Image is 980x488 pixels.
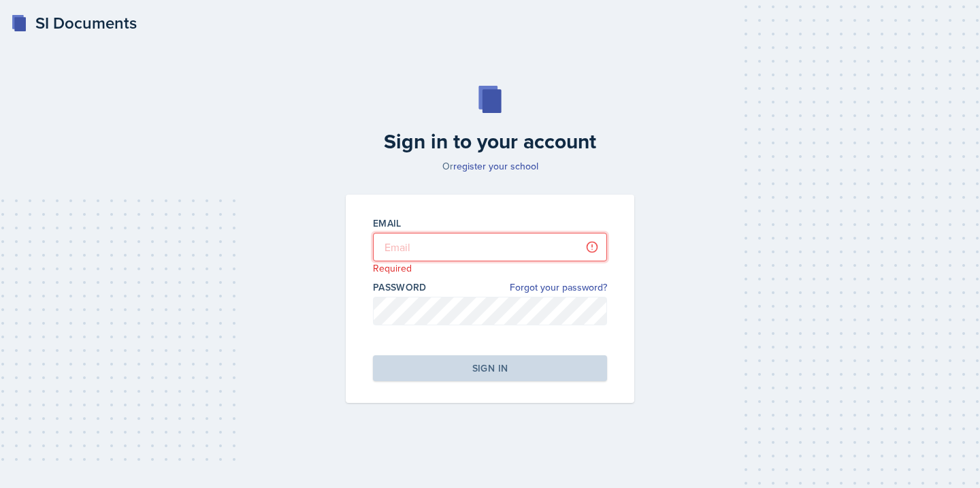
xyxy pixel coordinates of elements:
label: Email [373,216,402,230]
label: Password [373,280,427,294]
button: Sign in [373,355,607,381]
p: Or [338,159,642,173]
input: Email [373,233,607,261]
div: Sign in [472,361,508,375]
a: register your school [453,159,538,173]
a: Forgot your password? [510,280,607,295]
a: SI Documents [11,11,137,35]
h2: Sign in to your account [338,129,642,154]
p: Required [373,261,607,275]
